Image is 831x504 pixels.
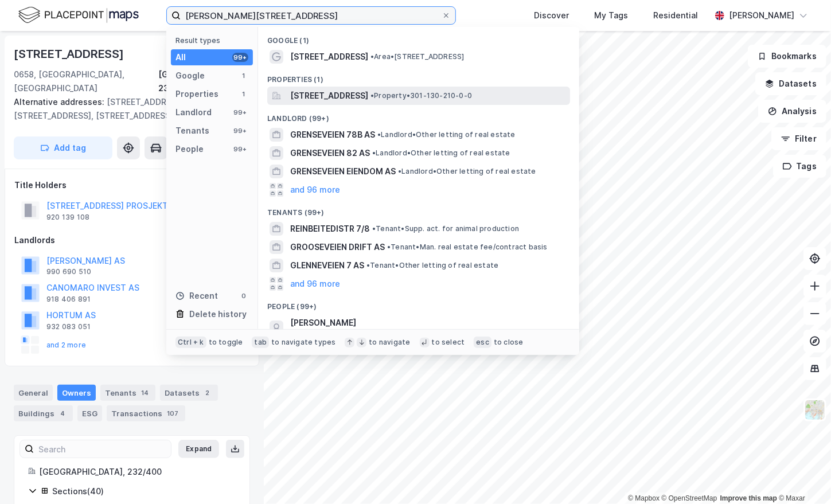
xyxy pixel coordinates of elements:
div: Landlord (99+) [258,105,579,126]
button: Datasets [755,72,826,95]
div: 0 [239,291,248,300]
div: 99+ [232,144,248,154]
div: People [175,142,204,156]
div: Tenants (99+) [258,199,579,220]
div: Transactions [107,405,185,421]
div: People (99+) [258,293,579,314]
div: Buildings [14,405,73,421]
div: Residential [653,9,698,22]
a: Mapbox [628,494,660,502]
div: Properties [175,87,219,101]
span: Tenant • Other letting of real estate [366,261,498,270]
div: Tenants [175,124,209,138]
div: Result types [175,36,253,45]
span: Area • [STREET_ADDRESS] [370,52,464,61]
span: • [398,167,401,175]
img: Z [804,399,826,421]
button: and 96 more [290,277,340,291]
button: Expand [178,440,219,458]
div: Sections ( 40 ) [52,485,236,498]
div: Datasets [160,385,218,401]
div: Title Holders [14,178,249,192]
span: REINBEITEDISTR 7/8 [290,222,370,236]
span: Landlord • Other letting of real estate [377,130,516,139]
button: Tags [773,155,826,178]
div: Discover [534,9,569,22]
div: Ctrl + k [175,337,206,348]
div: 99+ [232,108,248,117]
div: to close [494,338,524,347]
button: Filter [771,127,826,150]
div: Properties (1) [258,66,579,87]
span: • [377,130,381,139]
span: GLENNEVEIEN 7 AS [290,259,364,272]
div: ESG [77,405,102,421]
div: Landlords [14,233,249,247]
div: [GEOGRAPHIC_DATA], 232/400 [39,465,236,479]
span: Alternative addresses: [14,97,107,107]
div: [GEOGRAPHIC_DATA], 232/400 [158,68,250,95]
span: GROOSEVEIEN DRIFT AS [290,240,385,254]
div: 99+ [232,126,248,135]
div: 2 [202,387,213,398]
div: to navigate [369,338,410,347]
div: 990 690 510 [46,267,91,276]
div: Delete history [189,307,247,321]
span: GRENSEVEIEN EIENDOM AS [290,165,396,178]
div: [STREET_ADDRESS], [STREET_ADDRESS], [STREET_ADDRESS] [14,95,241,123]
div: to toggle [209,338,243,347]
div: Landlord [175,106,212,119]
div: 932 083 051 [46,322,91,331]
div: 107 [165,408,181,419]
div: 14 [139,387,151,398]
div: [PERSON_NAME] [729,9,794,22]
div: 1 [239,89,248,99]
button: Analysis [758,100,826,123]
button: and 96 more [290,183,340,197]
button: Bookmarks [748,45,826,68]
div: Google (1) [258,27,579,48]
div: Owners [57,385,96,401]
div: All [175,50,186,64]
div: 4 [57,408,68,419]
div: 0658, [GEOGRAPHIC_DATA], [GEOGRAPHIC_DATA] [14,68,158,95]
span: Landlord • Other letting of real estate [372,149,510,158]
a: Improve this map [720,494,777,502]
span: GRENSEVEIEN 78B AS [290,128,375,142]
iframe: Chat Widget [774,449,831,504]
span: Tenant • Man. real estate fee/contract basis [387,243,548,252]
div: 1 [239,71,248,80]
span: • [370,91,374,100]
span: [STREET_ADDRESS] [290,50,368,64]
span: Property • 301-130-210-0-0 [370,91,472,100]
div: Google [175,69,205,83]
span: • [372,149,376,157]
a: OpenStreetMap [662,494,717,502]
input: Search [34,440,171,458]
div: to navigate types [271,338,335,347]
button: Add tag [14,136,112,159]
span: • [372,224,376,233]
div: [STREET_ADDRESS] [14,45,126,63]
div: esc [474,337,491,348]
span: • [370,52,374,61]
div: Tenants [100,385,155,401]
span: [STREET_ADDRESS] [290,89,368,103]
div: Chatt-widget [774,449,831,504]
div: 920 139 108 [46,213,89,222]
span: Tenant • Supp. act. for animal production [372,224,519,233]
input: Search by address, cadastre, landlords, tenants or people [181,7,442,24]
span: [PERSON_NAME] [290,316,565,330]
div: to select [432,338,465,347]
span: GRENSEVEIEN 82 AS [290,146,370,160]
div: 99+ [232,53,248,62]
div: 918 406 891 [46,295,91,304]
div: Recent [175,289,218,303]
div: tab [252,337,269,348]
span: • [387,243,391,251]
span: Landlord • Other letting of real estate [398,167,536,176]
span: • [366,261,370,269]
div: My Tags [594,9,628,22]
img: logo.f888ab2527a4732fd821a326f86c7f29.svg [18,5,139,25]
div: General [14,385,53,401]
